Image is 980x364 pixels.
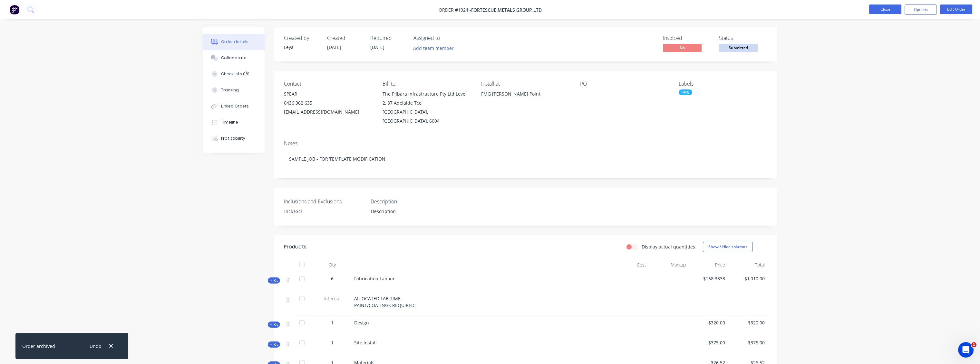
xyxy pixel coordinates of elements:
[284,149,767,169] div: SAMPLE JOB - FOR TEMPLATE MODIFICATION
[221,71,249,77] div: Checklists 0/0
[905,5,937,15] button: Options
[203,82,265,98] button: Tracking
[383,89,471,126] div: The Pilbara Infrastructure Pty Ltd Level 2, 87 Adelaide Tce[GEOGRAPHIC_DATA], [GEOGRAPHIC_DATA], ...
[609,258,649,271] div: Cost
[284,81,372,87] div: Contact
[284,44,319,51] div: Leya
[315,295,349,302] span: Internal
[221,87,239,93] div: Tracking
[270,278,278,283] span: Kit
[270,342,278,347] span: Kit
[679,81,767,87] div: Labels
[268,322,280,328] div: Kit
[719,44,758,53] button: Submitted
[203,34,265,50] button: Order details
[221,103,249,109] div: Linked Orders
[413,44,457,52] button: Add team member
[331,275,334,282] span: 6
[284,243,306,251] div: Products
[719,44,758,52] span: Submitted
[203,66,265,82] button: Checklists 0/0
[703,242,753,252] button: Show / Hide columns
[730,319,765,326] span: $320.00
[728,258,767,271] div: Total
[383,107,471,126] div: [GEOGRAPHIC_DATA], [GEOGRAPHIC_DATA], 6004
[370,35,406,41] div: Required
[331,339,334,346] span: 1
[481,89,569,98] div: FMG [PERSON_NAME] Point
[221,55,247,61] div: Collaborate
[663,35,711,41] div: Invoiced
[413,35,478,41] div: Assigned to
[691,275,725,282] span: $168.3333
[86,342,104,350] button: Undo
[354,340,377,346] span: Site Install
[663,44,702,52] span: No
[268,341,280,348] div: Kit
[730,275,765,282] span: $1,010.00
[354,275,395,282] span: Fabrication Labour
[439,7,471,13] span: Order #1024 -
[221,119,238,125] div: Timeline
[642,243,695,250] label: Display actual quantities
[284,98,372,107] div: 0436 362 635
[331,319,334,326] span: 1
[268,277,280,284] div: Kit
[270,322,278,327] span: Kit
[284,89,372,98] div: SPEAR
[869,5,901,14] button: Close
[203,114,265,130] button: Timeline
[481,81,569,87] div: Install at
[313,258,352,271] div: Qty
[284,140,767,146] div: Notes
[284,35,319,41] div: Created by
[471,7,542,13] a: FORTESCUE METALS GROUP LTD
[679,89,692,95] div: FMG
[649,258,688,271] div: Markup
[203,130,265,146] button: Profitability
[370,44,384,50] span: [DATE]
[354,295,416,308] span: ALLOCATED FAB TIME: PAINT/COATINGS REQUIRED:
[383,89,471,107] div: The Pilbara Infrastructure Pty Ltd Level 2, 87 Adelaide Tce
[580,81,668,87] div: PO
[327,44,341,50] span: [DATE]
[22,343,55,350] div: Order archived
[366,207,446,216] div: Description
[10,5,19,14] img: Factory
[279,207,360,216] div: Incl/Excl
[383,81,471,87] div: Bill to
[688,258,728,271] div: Price
[203,98,265,114] button: Linked Orders
[284,89,372,117] div: SPEAR0436 362 635[EMAIL_ADDRESS][DOMAIN_NAME]
[940,5,972,14] button: Edit Order
[958,342,974,358] iframe: Intercom live chat
[730,339,765,346] span: $375.00
[221,39,248,45] div: Order details
[203,50,265,66] button: Collaborate
[284,107,372,117] div: [EMAIL_ADDRESS][DOMAIN_NAME]
[354,320,369,326] span: Design
[691,339,725,346] span: $375.00
[719,35,767,41] div: Status
[371,198,451,205] label: Description
[691,319,725,326] span: $320.00
[410,44,457,52] button: Add team member
[221,135,245,141] div: Profitability
[327,35,363,41] div: Created
[284,198,364,205] label: Inclusions and Exclusions
[481,89,569,110] div: FMG [PERSON_NAME] Point
[971,342,976,347] span: 1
